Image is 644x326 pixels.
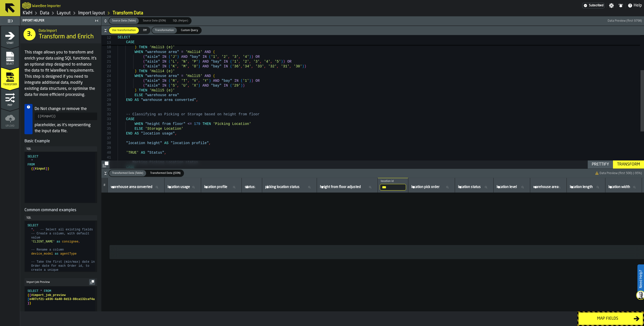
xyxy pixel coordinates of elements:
[243,64,251,68] span: '34'
[570,185,593,189] span: label
[1,109,19,129] li: menu Upload
[260,60,262,64] span: ,
[249,60,251,64] span: ,
[1,104,19,107] span: Map
[171,64,177,68] span: 'K'
[101,98,111,102] div: 29
[224,64,228,68] span: IN
[185,50,202,54] span: 'Halli4'
[1,47,19,67] li: menu Select
[192,64,198,68] span: 'O'
[192,84,198,88] span: 'X'
[275,60,281,64] span: '5'
[187,79,190,83] span: ,
[202,60,209,64] span: AND
[232,60,238,64] span: '1'
[101,150,111,155] div: 40
[143,55,145,59] span: (
[281,64,289,68] span: '31'
[595,171,642,175] span: ⚠️ Data Preview (first 500) (-95%)
[251,64,253,68] span: ,
[582,316,634,322] div: Map fields
[141,151,145,155] span: AS
[232,84,241,88] span: '29'
[177,79,179,83] span: ,
[198,60,200,64] span: )
[192,60,198,64] span: 'P'
[139,88,147,92] span: THEN
[177,60,179,64] span: ,
[101,50,111,55] div: 19
[57,10,71,16] a: link-to-/wh/i/4fb45246-3b77-4bb5-b880-c337c3c5facb/designer
[141,98,196,102] span: "warehouse area converted"
[171,19,190,23] span: SQL (Helper)
[213,122,251,126] span: 'Picking Location'
[264,64,266,68] span: ,
[196,98,198,102] span: ,
[101,78,111,83] div: 25
[101,160,111,165] div: 42
[109,18,139,24] div: thumb
[101,136,111,141] div: 37
[211,84,222,88] span: "bay"
[222,79,232,83] span: "bay"
[281,60,283,64] span: )
[181,50,183,54] span: =
[101,169,644,178] button: button-
[615,161,642,168] div: Transform
[411,185,440,189] span: label
[110,19,138,23] span: Source Data (Table)
[211,64,222,68] span: "bay"
[20,25,101,43] div: title-Transform and Enrich
[181,84,187,88] span: 'U'
[532,184,565,191] input: label
[135,69,137,73] span: )
[147,151,164,155] span: "Status"
[232,112,260,116] span: ht from floor
[39,33,94,41] span: Transform and Enrich
[1,88,19,108] li: menu Map
[28,163,35,167] span: FROM
[101,117,111,122] div: 33
[171,84,177,88] span: 'S'
[24,49,97,98] p: This stage allows you to transform and enrich your data using SQL functions. It's an optional ste...
[607,184,640,191] input: label
[110,28,138,33] span: Use transformation
[101,155,111,160] div: 41
[101,74,111,78] div: 24
[381,180,394,183] span: label
[101,112,111,117] div: 32
[217,55,219,59] span: ,
[175,131,177,135] span: ,
[238,55,240,59] span: ,
[198,84,200,88] span: )
[26,147,95,151] div: SQL
[224,84,228,88] span: IN
[209,79,211,83] span: )
[101,141,111,146] div: 38
[607,3,616,8] label: button-toggle-Settings
[181,79,187,83] span: 'T'
[205,74,211,78] span: AND
[244,184,260,191] input: label
[638,265,643,293] label: Need Help?
[135,131,139,135] span: AS
[135,127,143,131] span: ELSE
[187,84,190,88] span: ,
[277,64,279,68] span: ,
[289,64,291,68] span: ,
[171,60,177,64] span: 'L'
[101,107,111,112] div: 31
[169,55,171,59] span: (
[32,3,61,8] h2: Sub Title
[162,60,166,64] span: IN
[145,64,160,68] span: "aisle"
[213,79,219,83] span: AND
[240,64,243,68] span: ,
[109,17,139,24] label: button-switch-multi-Source Data (Table)
[89,279,95,285] button: button-
[78,10,105,16] a: link-to-/wh/i/4fb45246-3b77-4bb5-b880-c337c3c5facb/import/layout/
[238,60,240,64] span: ,
[23,10,32,16] a: link-to-/wh/i/4fb45246-3b77-4bb5-b880-c337c3c5facb
[141,28,149,33] span: Off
